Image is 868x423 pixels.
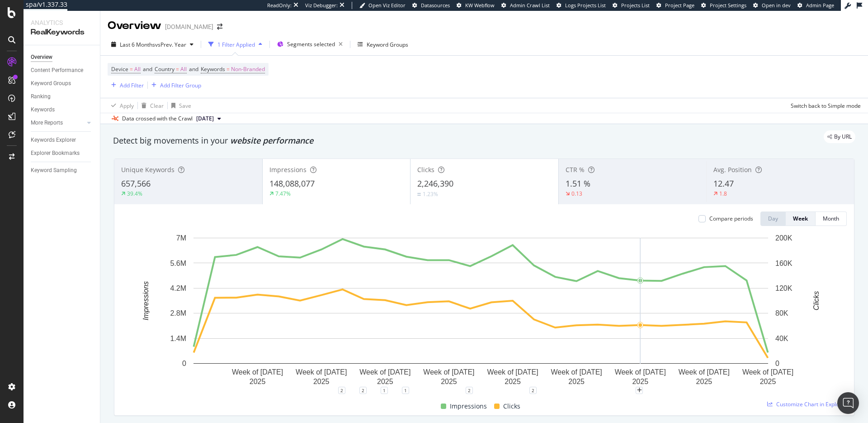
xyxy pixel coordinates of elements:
[367,41,408,48] div: Keyword Groups
[31,92,94,101] a: Ranking
[31,18,93,27] div: Analytics
[160,82,201,89] div: Add Filter Group
[179,102,191,110] div: Save
[31,92,51,101] div: Ranking
[359,2,406,9] a: Open Viz Editor
[305,2,338,9] div: Viz Debugger:
[31,166,77,175] div: Keyword Sampling
[176,65,179,73] span: =
[793,215,808,222] div: Week
[412,2,450,9] a: Datasources
[31,27,93,38] div: RealKeywords
[168,98,191,113] button: Save
[571,190,582,197] div: 0.13
[217,41,255,48] div: 1 Filter Applied
[274,37,346,52] button: Segments selected
[816,211,847,226] button: Month
[679,368,730,376] text: Week of [DATE]
[566,178,590,189] span: 1.51 %
[402,387,409,394] div: 1
[296,368,347,376] text: Week of [DATE]
[120,82,144,89] div: Add Filter
[381,387,388,394] div: 1
[193,113,225,124] button: [DATE]
[31,53,52,62] div: Overview
[621,2,650,9] span: Projects List
[31,79,94,88] a: Keyword Groups
[120,41,155,48] span: Last 6 Months
[501,2,550,9] a: Admin Crawl List
[170,335,186,342] text: 1.4M
[165,22,213,31] div: [DOMAIN_NAME]
[417,193,421,196] img: Equal
[138,98,164,113] button: Clear
[417,165,434,174] span: Clicks
[760,211,786,226] button: Day
[275,190,291,197] div: 7.47%
[566,165,585,174] span: CTR %
[713,178,734,189] span: 12.47
[557,2,606,9] a: Logs Projects List
[31,135,94,145] a: Keywords Explorer
[31,105,94,115] a: Keywords
[121,178,151,189] span: 657,566
[359,387,367,394] div: 2
[377,378,393,385] text: 2025
[196,115,214,123] span: 2025 Sep. 10th
[466,387,473,394] div: 2
[231,63,265,76] span: Non-Branded
[824,130,855,143] div: legacy label
[775,360,779,367] text: 0
[791,102,861,110] div: Switch back to Simple mode
[182,360,186,367] text: 0
[267,2,292,9] div: ReadOnly:
[201,65,225,73] span: Keywords
[170,284,186,292] text: 4.2M
[713,165,752,174] span: Avg. Position
[812,291,820,311] text: Clicks
[696,378,712,385] text: 2025
[775,234,793,242] text: 200K
[656,2,694,9] a: Project Page
[806,2,834,9] span: Admin Page
[823,215,839,222] div: Month
[665,2,694,9] span: Project Page
[31,53,94,62] a: Overview
[762,2,791,9] span: Open in dev
[775,284,793,292] text: 120K
[760,378,776,385] text: 2025
[775,259,793,267] text: 160K
[719,190,727,197] div: 1.8
[217,24,222,30] div: arrow-right-arrow-left
[31,79,71,88] div: Keyword Groups
[108,18,161,34] div: Overview
[108,37,197,52] button: Last 6 MonthsvsPrev. Year
[180,63,187,76] span: All
[359,368,410,376] text: Week of [DATE]
[834,134,852,139] span: By URL
[31,166,94,175] a: Keyword Sampling
[636,387,643,394] div: plus
[753,2,791,9] a: Open in dev
[120,102,134,110] div: Apply
[142,281,150,320] text: Impressions
[108,80,144,91] button: Add Filter
[155,41,186,48] span: vs Prev. Year
[189,65,198,73] span: and
[143,65,152,73] span: and
[450,401,487,412] span: Impressions
[368,2,406,9] span: Open Viz Editor
[269,165,307,174] span: Impressions
[421,2,450,9] span: Datasources
[465,2,495,9] span: KW Webflow
[31,66,83,75] div: Content Performance
[568,378,585,385] text: 2025
[232,368,283,376] text: Week of [DATE]
[205,37,266,52] button: 1 Filter Applied
[510,2,550,9] span: Admin Crawl List
[632,378,648,385] text: 2025
[31,135,76,145] div: Keywords Explorer
[148,80,201,91] button: Add Filter Group
[354,37,412,52] button: Keyword Groups
[226,65,230,73] span: =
